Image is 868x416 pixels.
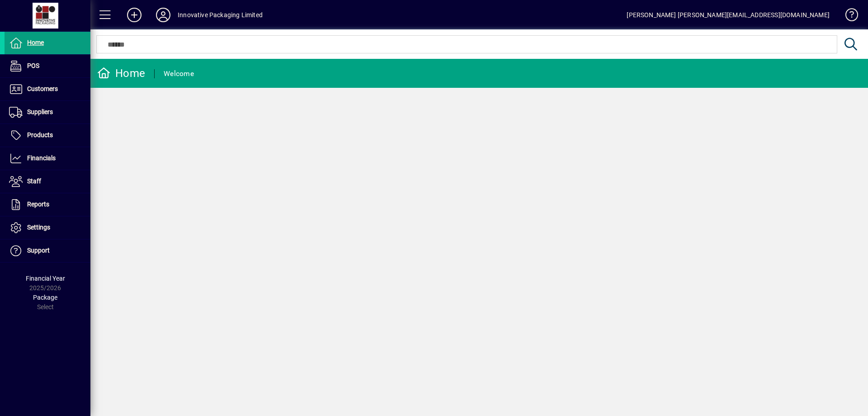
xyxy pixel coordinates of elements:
a: Support [5,239,90,262]
div: Innovative Packaging Limited [178,8,263,22]
a: POS [5,55,90,77]
a: Customers [5,78,90,100]
button: Profile [149,7,178,23]
span: Financial Year [26,275,65,282]
a: Financials [5,147,90,170]
span: Home [27,39,44,46]
span: Staff [27,177,41,185]
span: Package [33,294,57,301]
span: Products [27,131,53,139]
div: Home [97,66,145,81]
a: Settings [5,216,90,239]
span: Settings [27,224,50,231]
div: [PERSON_NAME] [PERSON_NAME][EMAIL_ADDRESS][DOMAIN_NAME] [627,8,830,22]
a: Products [5,124,90,147]
div: Welcome [164,67,194,81]
a: Knowledge Base [839,2,857,31]
a: Reports [5,193,90,216]
a: Suppliers [5,101,90,124]
span: Support [27,247,50,254]
span: Customers [27,85,58,92]
span: Suppliers [27,108,53,115]
a: Staff [5,170,90,193]
span: POS [27,62,39,69]
span: Reports [27,201,49,208]
span: Financials [27,154,56,162]
button: Add [120,7,149,23]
